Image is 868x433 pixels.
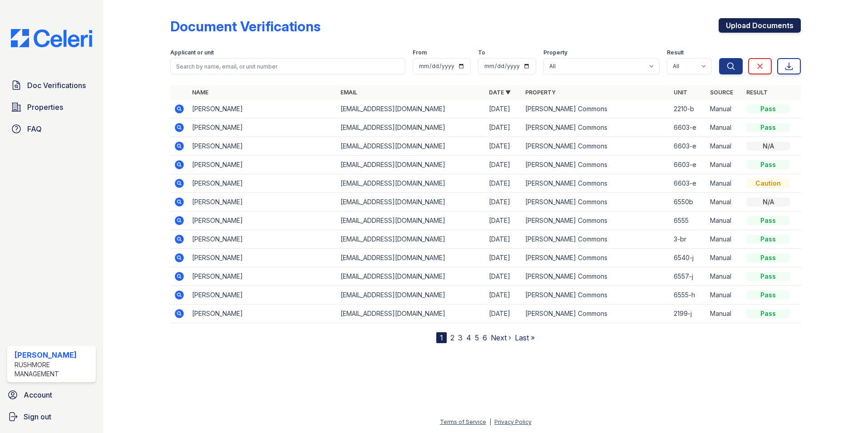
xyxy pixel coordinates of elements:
[674,89,687,96] a: Unit
[494,418,532,425] a: Privacy Policy
[188,286,337,305] td: [PERSON_NAME]
[706,137,743,156] td: Manual
[522,174,670,193] td: [PERSON_NAME] Commons
[337,193,485,212] td: [EMAIL_ADDRESS][DOMAIN_NAME]
[670,286,706,305] td: 6555-h
[706,193,743,212] td: Manual
[746,104,790,113] div: Pass
[337,212,485,230] td: [EMAIL_ADDRESS][DOMAIN_NAME]
[188,156,337,174] td: [PERSON_NAME]
[719,18,801,33] a: Upload Documents
[522,286,670,305] td: [PERSON_NAME] Commons
[522,305,670,323] td: [PERSON_NAME] Commons
[337,174,485,193] td: [EMAIL_ADDRESS][DOMAIN_NAME]
[670,230,706,249] td: 3-br
[27,123,42,134] span: FAQ
[24,411,51,422] span: Sign out
[7,98,96,116] a: Properties
[670,212,706,230] td: 6555
[522,267,670,286] td: [PERSON_NAME] Commons
[706,249,743,267] td: Manual
[485,193,522,212] td: [DATE]
[188,267,337,286] td: [PERSON_NAME]
[188,137,337,156] td: [PERSON_NAME]
[746,89,768,96] a: Result
[489,418,491,425] div: |
[485,249,522,267] td: [DATE]
[485,286,522,305] td: [DATE]
[522,230,670,249] td: [PERSON_NAME] Commons
[706,174,743,193] td: Manual
[670,100,706,118] td: 2210-b
[192,89,208,96] a: Name
[337,100,485,118] td: [EMAIL_ADDRESS][DOMAIN_NAME]
[475,333,479,342] a: 5
[337,267,485,286] td: [EMAIL_ADDRESS][DOMAIN_NAME]
[170,18,321,34] div: Document Verifications
[522,249,670,267] td: [PERSON_NAME] Commons
[522,137,670,156] td: [PERSON_NAME] Commons
[525,89,556,96] a: Property
[440,418,486,425] a: Terms of Service
[188,193,337,212] td: [PERSON_NAME]
[670,137,706,156] td: 6603-e
[667,49,684,56] label: Result
[746,272,790,281] div: Pass
[188,100,337,118] td: [PERSON_NAME]
[188,249,337,267] td: [PERSON_NAME]
[706,212,743,230] td: Manual
[170,58,405,74] input: Search by name, email, or unit number
[337,137,485,156] td: [EMAIL_ADDRESS][DOMAIN_NAME]
[15,349,92,360] div: [PERSON_NAME]
[7,76,96,94] a: Doc Verifications
[27,102,63,113] span: Properties
[746,179,790,188] div: Caution
[413,49,427,56] label: From
[485,305,522,323] td: [DATE]
[337,230,485,249] td: [EMAIL_ADDRESS][DOMAIN_NAME]
[522,100,670,118] td: [PERSON_NAME] Commons
[706,100,743,118] td: Manual
[4,408,99,426] a: Sign out
[485,137,522,156] td: [DATE]
[466,333,471,342] a: 4
[27,80,86,91] span: Doc Verifications
[522,156,670,174] td: [PERSON_NAME] Commons
[746,290,790,300] div: Pass
[15,360,92,379] div: Rushmore Management
[670,305,706,323] td: 2199-j
[746,160,790,169] div: Pass
[522,212,670,230] td: [PERSON_NAME] Commons
[458,333,463,342] a: 3
[746,197,790,207] div: N/A
[337,118,485,137] td: [EMAIL_ADDRESS][DOMAIN_NAME]
[485,230,522,249] td: [DATE]
[188,118,337,137] td: [PERSON_NAME]
[485,156,522,174] td: [DATE]
[450,333,454,342] a: 2
[337,305,485,323] td: [EMAIL_ADDRESS][DOMAIN_NAME]
[4,29,99,47] img: CE_Logo_Blue-a8612792a0a2168367f1c8372b55b34899dd931a85d93a1a3d3e32e68fde9ad4.png
[4,386,99,404] a: Account
[746,235,790,244] div: Pass
[706,305,743,323] td: Manual
[483,333,487,342] a: 6
[706,156,743,174] td: Manual
[485,212,522,230] td: [DATE]
[746,253,790,262] div: Pass
[7,120,96,138] a: FAQ
[24,389,52,400] span: Account
[522,118,670,137] td: [PERSON_NAME] Commons
[489,89,511,96] a: Date ▼
[522,193,670,212] td: [PERSON_NAME] Commons
[670,267,706,286] td: 6557-j
[706,230,743,249] td: Manual
[710,89,733,96] a: Source
[337,156,485,174] td: [EMAIL_ADDRESS][DOMAIN_NAME]
[491,333,511,342] a: Next ›
[188,305,337,323] td: [PERSON_NAME]
[485,100,522,118] td: [DATE]
[337,249,485,267] td: [EMAIL_ADDRESS][DOMAIN_NAME]
[170,49,214,56] label: Applicant or unit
